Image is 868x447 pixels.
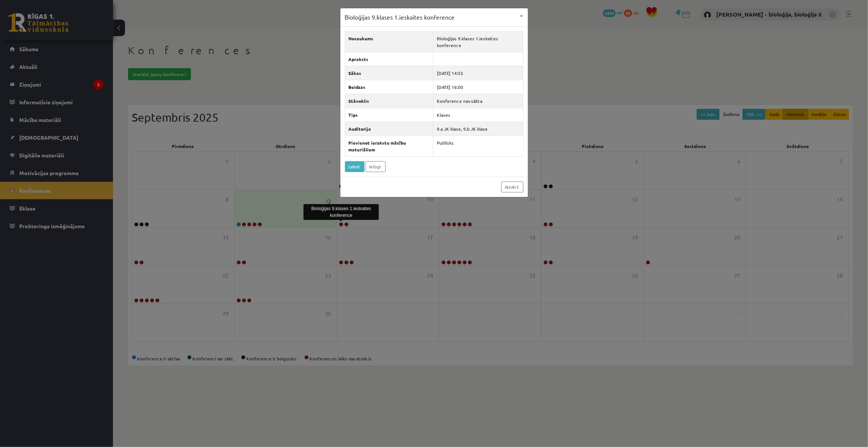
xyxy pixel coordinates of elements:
td: [DATE] 14:55 [433,66,523,80]
td: Konference nav sākta [433,94,523,108]
td: Publisks [433,136,523,156]
a: Labot [345,161,365,172]
td: [DATE] 16:00 [433,80,523,94]
th: Apraksts [345,52,433,66]
a: Aizvērt [501,182,523,192]
th: Sākas [345,66,433,80]
td: 9.a JK klase, 9.b JK klase [433,122,523,136]
td: Bioloģijas 9.klases 1.ieskaites konference [433,31,523,52]
div: Bioloģijas 9.klases 1.ieskaites konference [304,204,379,220]
th: Pievienot ierakstu mācību materiāliem [345,136,433,156]
th: Stāvoklis [345,94,433,108]
h3: Bioloģijas 9.klases 1.ieskaites konference [345,13,455,22]
th: Beidzas [345,80,433,94]
th: Nosaukums [345,31,433,52]
th: Tips [345,108,433,122]
a: Ielūgt [366,161,386,172]
button: × [516,8,528,23]
td: Klases [433,108,523,122]
th: Auditorija [345,122,433,136]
